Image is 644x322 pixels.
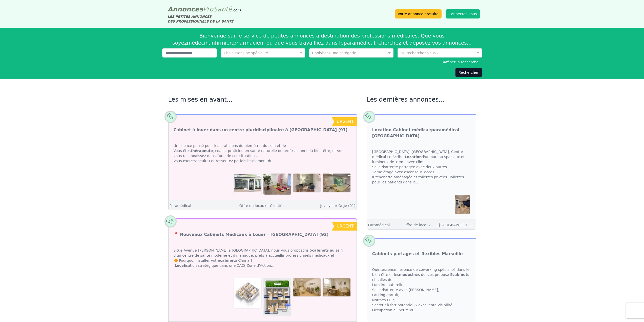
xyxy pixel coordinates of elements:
[405,155,422,159] strong: Location
[168,5,203,13] span: Annonces
[372,127,471,139] a: Location Cabinet médical/paramédical [GEOGRAPHIC_DATA]
[234,174,261,195] img: Cabinet à louer dans un centre pluridisciplinaire à Juvisy-sur-Orge (91)
[404,222,450,227] a: Offre de locaux - Clientèle
[312,248,327,252] strong: cabinet
[234,278,261,308] img: 📍 Nouveaux Cabinets Médicaux à Louer – Clamart Centre (92)
[220,258,235,262] strong: cabinet
[293,278,321,296] img: 📍 Nouveaux Cabinets Médicaux à Louer – Clamart Centre (92)
[203,5,213,13] span: Pro
[439,222,485,227] a: [GEOGRAPHIC_DATA] (34)
[452,273,467,277] strong: cabinet
[168,5,241,13] a: AnnoncesProSanté.com
[337,224,354,229] span: urgent
[293,174,321,192] img: Cabinet à louer dans un centre pluridisciplinaire à Juvisy-sur-Orge (91)
[323,174,350,192] img: Cabinet à louer dans un centre pluridisciplinaire à Juvisy-sur-Orge (91)
[263,174,291,194] img: Cabinet à louer dans un centre pluridisciplinaire à Juvisy-sur-Orge (91)
[168,96,357,104] h2: Les mises en avant...
[337,119,354,124] span: urgent
[263,278,291,317] img: 📍 Nouveaux Cabinets Médicaux à Louer – Clamart Centre (92)
[455,68,482,77] button: Rechercher
[233,40,263,46] a: pharmacien
[213,5,232,13] span: Santé
[162,60,482,65] div: Affiner la recherche...
[169,138,357,168] div: Un espace pensé pour les praticiens du bien-être, du soin et de Vous êtes , coach, praticien en s...
[323,278,350,296] img: 📍 Nouveaux Cabinets Médicaux à Louer – Clamart Centre (92)
[372,251,463,257] a: Cabinets partagés et flexibles Marseille
[170,204,191,208] a: Paramédical
[210,40,232,46] a: infirmier
[446,9,480,18] button: Connectez-vous
[169,243,357,273] div: Situé Avenue [PERSON_NAME] à [GEOGRAPHIC_DATA], nous vous proposons 5 s au sein d'un centre de sa...
[175,263,185,268] strong: Local
[395,9,442,18] a: Votre annonce gratuite
[162,30,482,48] div: Bienvenue sur le service de petites annonces à destination des professions médicales. Que vous so...
[455,195,470,214] img: Location Cabinet médical/paramédical Montpellier Nord
[344,40,375,46] a: paramédical
[320,204,355,208] a: Juvisy-sur-Orge (91)
[368,223,390,227] a: Paramédical
[187,40,209,46] a: médecin
[191,149,213,153] strong: thérapeute
[399,273,416,277] strong: médecin
[168,14,241,24] div: LES PETITES ANNONCES DES PROFESSIONNELS DE LA SANTÉ
[367,144,476,190] div: [GEOGRAPHIC_DATA]: [GEOGRAPHIC_DATA], Centre médical Le Scribe: d'un bureau spacieux et lumineux ...
[367,96,476,104] h2: Les dernières annonces...
[239,204,286,208] a: Offre de locaux - Clientèle
[367,262,476,318] div: Quintessence , espace de coworking spécialisé dans le bien-être et les es douces propose 5 s et s...
[174,232,329,238] a: 📍 Nouveaux Cabinets Médicaux à Louer – [GEOGRAPHIC_DATA] (92)
[174,127,348,133] a: Cabinet à louer dans un centre pluridisciplinaire à [GEOGRAPHIC_DATA] (91)
[232,8,241,12] span: .com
